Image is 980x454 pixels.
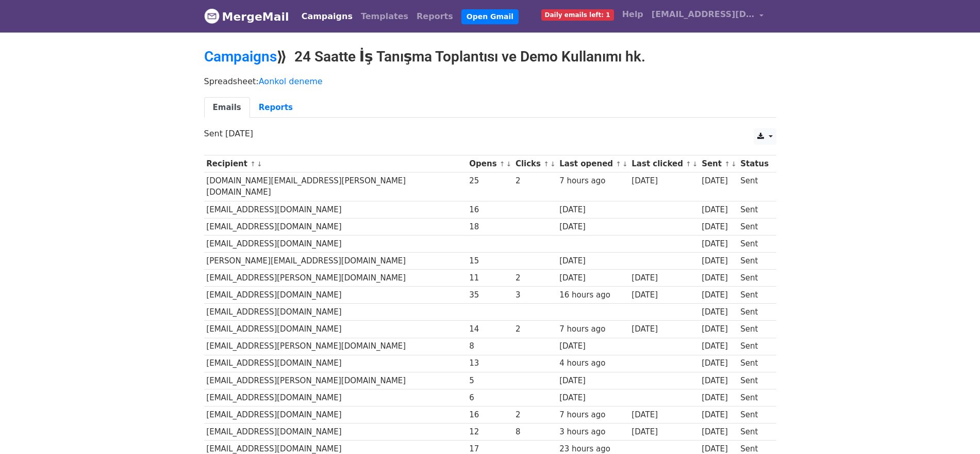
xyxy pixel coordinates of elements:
td: [EMAIL_ADDRESS][DOMAIN_NAME] [204,304,467,321]
th: Status [738,155,771,173]
td: Sent [738,253,771,270]
td: Sent [738,270,771,287]
a: Aonkol deneme [259,76,323,86]
td: Sent [738,287,771,304]
div: [DATE] [632,272,696,284]
div: [DATE] [559,392,626,404]
td: [EMAIL_ADDRESS][DOMAIN_NAME] [204,321,467,338]
div: [DATE] [702,357,736,369]
td: Sent [738,235,771,252]
div: 5 [469,375,510,387]
div: 15 [469,255,510,267]
td: Sent [738,304,771,321]
a: Reports [250,97,302,118]
span: Daily emails left: 1 [541,9,614,21]
p: Sent [DATE] [204,128,776,139]
a: Campaigns [204,48,277,65]
a: [EMAIL_ADDRESS][DOMAIN_NAME] [647,4,768,28]
div: [DATE] [702,238,736,250]
th: Sent [699,155,738,173]
td: Sent [738,389,771,406]
td: Sent [738,424,771,441]
div: 4 hours ago [559,357,626,369]
div: [DATE] [702,409,736,421]
span: [EMAIL_ADDRESS][DOMAIN_NAME] [652,8,755,21]
div: [DATE] [702,392,736,404]
td: [EMAIL_ADDRESS][PERSON_NAME][DOMAIN_NAME] [204,270,467,287]
div: 16 [469,204,510,216]
a: ↑ [543,160,549,168]
a: Campaigns [297,6,357,27]
div: 3 hours ago [559,426,626,438]
th: Recipient [204,155,467,173]
a: ↓ [550,160,556,168]
div: 25 [469,175,510,187]
td: Sent [738,338,771,355]
div: 3 [516,289,555,301]
div: [DATE] [702,375,736,387]
div: [DATE] [702,340,736,352]
a: ↓ [692,160,698,168]
a: MergeMail [204,6,289,27]
a: ↓ [506,160,512,168]
h2: ⟫ 24 Saatte İş Tanışma Toplantısı ve Demo Kullanımı hk. [204,48,776,66]
a: ↓ [731,160,737,168]
div: 35 [469,289,510,301]
a: Reports [412,6,457,27]
div: [DATE] [559,340,626,352]
td: Sent [738,355,771,372]
div: [DATE] [702,272,736,284]
div: [DATE] [559,255,626,267]
div: 16 [469,409,510,421]
a: ↑ [686,160,691,168]
td: Sent [738,406,771,423]
td: [EMAIL_ADDRESS][DOMAIN_NAME] [204,201,467,218]
td: [EMAIL_ADDRESS][DOMAIN_NAME] [204,424,467,441]
a: ↑ [250,160,256,168]
div: [DATE] [702,323,736,335]
td: Sent [738,372,771,389]
td: Sent [738,218,771,235]
a: Open Gmail [461,9,519,24]
div: 8 [469,340,510,352]
td: [PERSON_NAME][EMAIL_ADDRESS][DOMAIN_NAME] [204,253,467,270]
td: [EMAIL_ADDRESS][DOMAIN_NAME] [204,235,467,252]
div: 7 hours ago [559,323,626,335]
div: 2 [516,272,555,284]
div: [DATE] [559,272,626,284]
td: [EMAIL_ADDRESS][PERSON_NAME][DOMAIN_NAME] [204,338,467,355]
div: [DATE] [632,175,696,187]
p: Spreadsheet: [204,76,776,87]
td: Sent [738,201,771,218]
div: 18 [469,221,510,233]
div: 6 [469,392,510,404]
div: [DATE] [632,323,696,335]
div: [DATE] [702,175,736,187]
div: 14 [469,323,510,335]
a: ↓ [622,160,628,168]
td: Sent [738,321,771,338]
a: Templates [357,6,412,27]
div: [DATE] [702,306,736,318]
a: Emails [204,97,250,118]
a: ↑ [724,160,730,168]
a: Daily emails left: 1 [537,4,618,25]
div: [DATE] [632,426,696,438]
div: [DATE] [632,289,696,301]
div: [DATE] [702,221,736,233]
div: 2 [516,409,555,421]
div: [DATE] [559,204,626,216]
td: [EMAIL_ADDRESS][DOMAIN_NAME] [204,287,467,304]
td: [EMAIL_ADDRESS][DOMAIN_NAME] [204,355,467,372]
div: [DATE] [702,204,736,216]
td: [EMAIL_ADDRESS][DOMAIN_NAME] [204,389,467,406]
div: 12 [469,426,510,438]
td: [EMAIL_ADDRESS][DOMAIN_NAME] [204,406,467,423]
div: 13 [469,357,510,369]
td: [DOMAIN_NAME][EMAIL_ADDRESS][PERSON_NAME][DOMAIN_NAME] [204,173,467,201]
td: [EMAIL_ADDRESS][PERSON_NAME][DOMAIN_NAME] [204,372,467,389]
div: [DATE] [559,221,626,233]
th: Last clicked [629,155,700,173]
div: [DATE] [559,375,626,387]
th: Clicks [513,155,557,173]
